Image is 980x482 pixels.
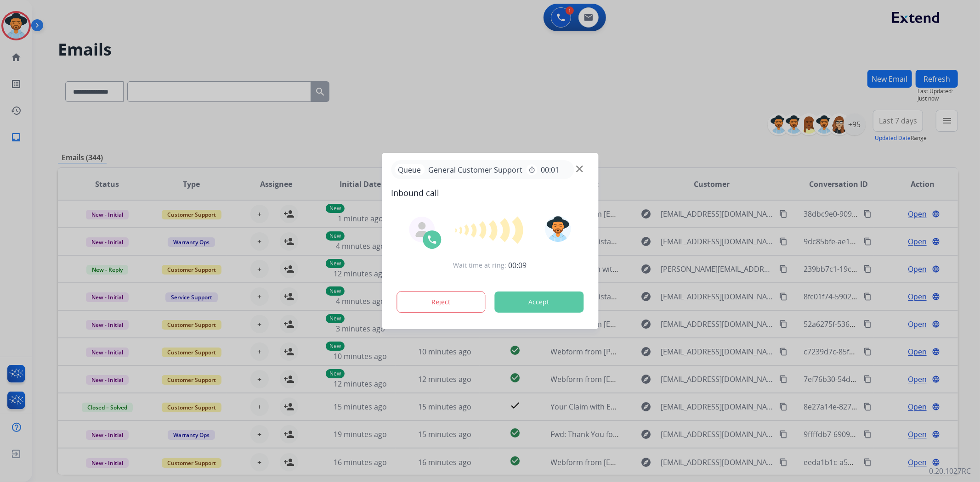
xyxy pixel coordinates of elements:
[576,166,583,173] img: close-button
[426,234,437,245] img: call-icon
[397,291,486,313] button: Reject
[391,186,589,199] span: Inbound call
[425,164,526,175] span: General Customer Support
[395,164,425,175] p: Queue
[929,465,971,476] p: 0.20.1027RC
[545,216,571,242] img: avatar
[494,291,583,313] button: Accept
[541,164,559,175] span: 00:01
[509,260,527,271] span: 00:09
[414,222,429,237] img: agent-avatar
[453,261,507,270] span: Wait time at ring:
[528,166,535,174] mat-icon: timer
